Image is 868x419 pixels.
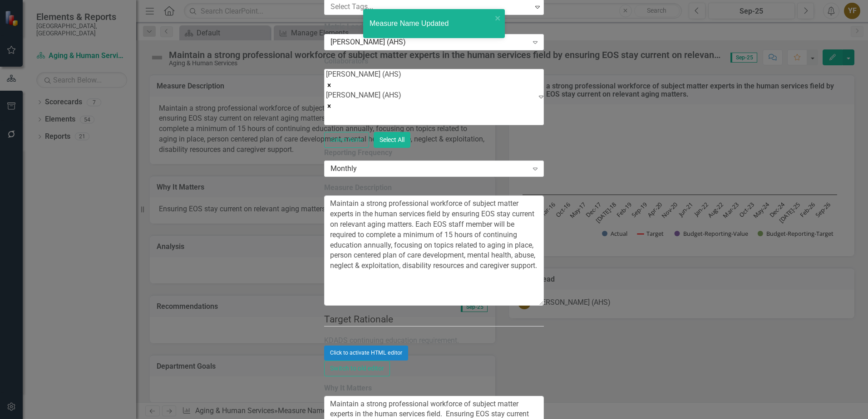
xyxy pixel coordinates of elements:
button: Select None [324,132,369,148]
div: Measure Name Updated [370,19,492,29]
div: Monthly [330,164,528,174]
textarea: Maintain a strong professional workforce of subject matter experts in the human services field by... [324,195,544,305]
label: Reporting Frequency [324,148,544,158]
label: Measure Description [324,183,544,193]
legend: Target Rationale [324,312,544,326]
label: Metric Lead [324,22,544,32]
p: KDADS continuing education requirement. [324,336,544,346]
label: Why It Matters [324,383,544,394]
div: Remove Calin Cooney (AHS) [326,80,401,90]
button: close [495,13,501,23]
div: [PERSON_NAME] (AHS) [326,90,401,101]
button: Click to activate HTML editor [324,346,408,360]
button: Switch to old editor [324,361,390,376]
label: Collaborators [324,56,544,67]
button: Select All [374,132,410,148]
div: Remove Kelli Wroten (AHS) [326,101,401,111]
div: [PERSON_NAME] (AHS) [330,37,528,48]
div: [PERSON_NAME] (AHS) [326,69,401,80]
